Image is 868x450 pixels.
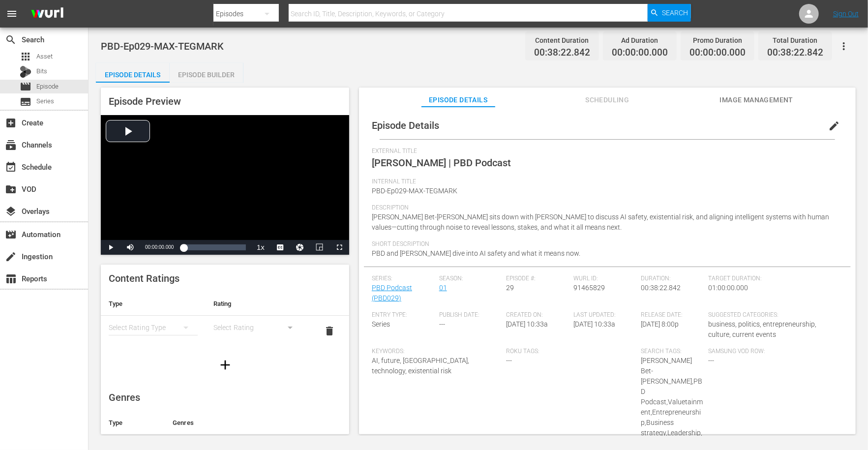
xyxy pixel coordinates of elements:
span: PBD and [PERSON_NAME] dive into AI safety and what it means now. [372,249,580,257]
span: Keywords: [372,348,502,356]
button: Playback Rate [251,240,270,255]
span: Last Updated: [573,311,636,319]
span: Duration: [641,275,703,283]
th: Genres [165,411,319,435]
span: Short Description [372,240,838,248]
button: Jump To Time [290,240,310,255]
div: Video Player [101,115,349,255]
span: Created On: [507,311,569,319]
span: 00:00:00.000 [689,47,746,59]
div: Progress Bar [183,244,246,250]
span: PBD-Ep029-MAX-TEGMARK [101,40,224,52]
span: Search Tags: [641,348,703,356]
table: simple table [101,292,349,346]
span: PBD-Ep029-MAX-TEGMARK [372,187,457,195]
span: 00:00:00.000 [145,244,174,250]
span: Season: [439,275,502,283]
span: Episode Preview [109,95,181,107]
a: PBD Podcast (PBD029) [372,284,412,302]
span: Search [662,4,688,22]
span: [PERSON_NAME] Bet-[PERSON_NAME] sits down with [PERSON_NAME] to discuss AI safety, existential ri... [372,213,829,231]
div: Episode Details [96,63,170,87]
button: Picture-in-Picture [310,240,329,255]
button: edit [822,114,846,138]
div: Ad Duration [612,33,668,47]
span: Genres [109,391,140,403]
span: Search [5,34,17,46]
div: Content Duration [534,33,590,47]
span: Episode Details [372,120,439,131]
button: Episode Details [96,63,170,83]
th: Type [101,292,206,316]
button: Mute [120,240,140,255]
span: Wurl ID: [573,275,636,283]
span: [DATE] 10:33a [573,320,615,328]
span: Entry Type: [372,311,434,319]
span: Description [372,204,838,212]
span: 91465829 [573,284,605,292]
span: 00:38:22.842 [767,47,823,59]
span: delete [324,325,335,337]
span: Automation [5,229,17,240]
div: Total Duration [767,33,823,47]
div: Episode Builder [170,63,243,87]
button: Episode Builder [170,63,243,83]
span: Scheduling [570,94,644,106]
img: ans4CAIJ8jUAAAAAAAAAAAAAAAAAAAAAAAAgQb4GAAAAAAAAAAAAAAAAAAAAAAAAJMjXAAAAAAAAAAAAAAAAAAAAAAAAgAT5G... [24,2,71,26]
a: 01 [439,284,447,292]
span: Internal Title [372,178,838,186]
span: --- [439,320,445,328]
span: Publish Date: [439,311,502,319]
span: 00:38:22.842 [641,284,681,292]
span: [DATE] 10:33a [507,320,548,328]
span: 29 [507,284,514,292]
span: Schedule [5,161,17,173]
a: Sign Out [833,10,859,18]
span: Episode [20,81,31,92]
button: Play [101,240,120,255]
span: edit [828,120,840,132]
span: Roku Tags: [507,348,636,356]
span: Series [36,96,54,106]
span: Content Ratings [109,272,180,284]
span: [PERSON_NAME] | PBD Podcast [372,157,511,169]
span: 01:00:00.000 [708,284,748,292]
span: Series [372,320,390,328]
span: menu [6,8,18,20]
th: Rating [206,292,310,316]
span: Create [5,117,17,129]
span: Bits [36,66,47,76]
th: Type [101,411,165,435]
span: Episode [36,82,59,91]
span: Samsung VOD Row: [708,348,771,356]
span: Reports [5,273,17,285]
span: AI, future, [GEOGRAPHIC_DATA], technology, existential risk [372,357,469,375]
span: Suggested Categories: [708,311,838,319]
span: --- [708,357,714,364]
span: 00:00:00.000 [612,47,668,59]
button: Fullscreen [329,240,349,255]
span: External Title [372,148,838,155]
span: Series [20,96,31,108]
span: Asset [20,51,31,62]
div: Bits [20,66,31,78]
span: Channels [5,139,17,151]
span: Series: [372,275,434,283]
span: Target Duration: [708,275,838,283]
div: Promo Duration [689,33,746,47]
span: Asset [36,52,53,61]
span: VOD [5,183,17,195]
button: delete [318,319,341,343]
span: Episode #: [507,275,569,283]
button: Search [648,4,691,22]
span: Episode Details [421,94,495,106]
button: Captions [270,240,290,255]
span: Image Management [719,94,793,106]
span: Overlays [5,206,17,217]
span: [DATE] 8:00p [641,320,679,328]
span: Ingestion [5,251,17,263]
span: --- [507,357,512,364]
span: business, politics, entrepreneurship, culture, current events [708,320,816,338]
span: 00:38:22.842 [534,47,590,59]
span: Release Date: [641,311,703,319]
